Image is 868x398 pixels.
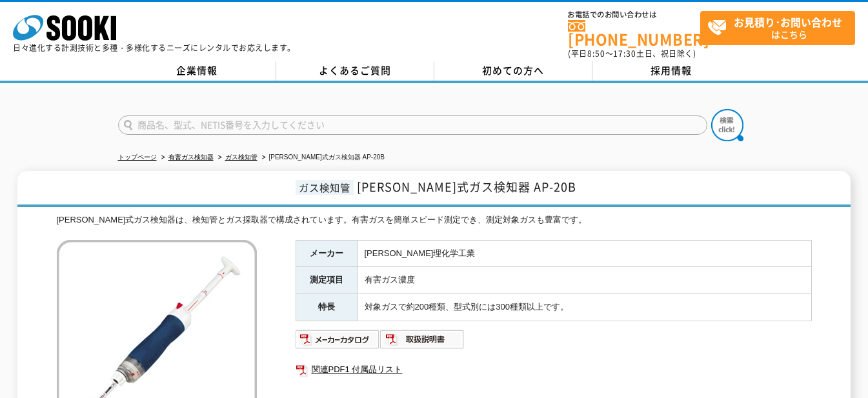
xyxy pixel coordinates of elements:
td: [PERSON_NAME]理化学工業 [358,240,811,267]
td: 有害ガス濃度 [358,267,811,294]
th: メーカー [296,240,358,267]
a: トップページ [118,154,157,161]
li: [PERSON_NAME]式ガス検知器 AP-20B [259,151,385,164]
a: ガス検知管 [225,154,257,161]
a: 企業情報 [118,61,276,81]
a: お見積り･お問い合わせはこちら [700,11,855,45]
span: お電話でのお問い合わせは [568,11,700,19]
a: よくあるご質問 [276,61,434,81]
img: 取扱説明書 [380,329,465,350]
a: 初めての方へ [434,61,592,81]
span: 初めての方へ [482,63,544,77]
span: 17:30 [613,48,636,59]
th: 測定項目 [296,267,358,294]
img: btn_search.png [711,109,743,141]
a: [PHONE_NUMBER] [568,20,700,46]
a: 採用情報 [592,61,751,81]
a: 取扱説明書 [380,337,465,347]
span: (平日 ～ 土日、祝日除く) [568,48,696,59]
a: 有害ガス検知器 [168,154,214,161]
p: 日々進化する計測技術と多種・多様化するニーズにレンタルでお応えします。 [13,44,296,52]
div: [PERSON_NAME]式ガス検知器は、検知管とガス採取器で構成されています。有害ガスを簡単スピード測定でき、測定対象ガスも豊富です。 [57,214,812,227]
span: はこちら [707,12,854,44]
a: 関連PDF1 付属品リスト [296,361,812,378]
a: メーカーカタログ [296,337,380,347]
span: 8:50 [587,48,605,59]
td: 対象ガスで約200種類、型式別には300種類以上です。 [358,294,811,321]
span: [PERSON_NAME]式ガス検知器 AP-20B [357,178,576,195]
strong: お見積り･お問い合わせ [734,14,842,30]
img: メーカーカタログ [296,329,380,350]
span: ガス検知管 [296,180,354,195]
th: 特長 [296,294,358,321]
input: 商品名、型式、NETIS番号を入力してください [118,115,707,135]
